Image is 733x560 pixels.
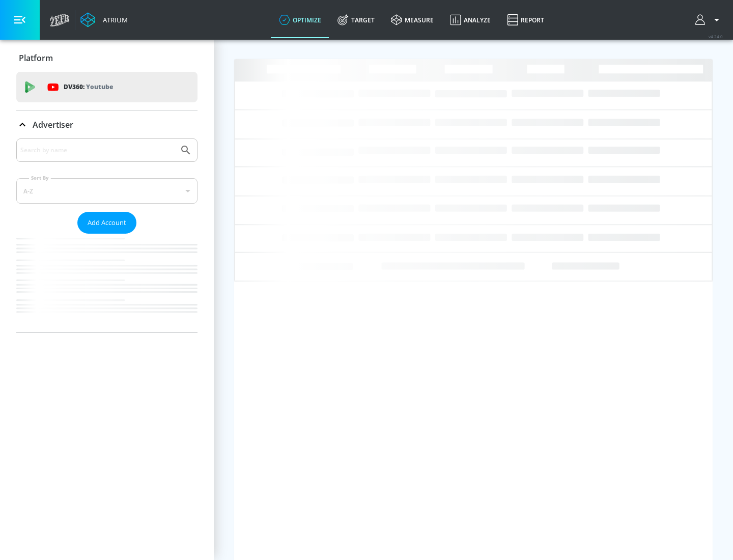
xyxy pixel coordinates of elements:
span: Add Account [88,217,126,229]
p: Youtube [86,81,113,92]
a: optimize [271,2,329,38]
nav: list of Advertiser [16,234,198,332]
div: DV360: Youtube [16,72,198,102]
div: Platform [16,44,198,72]
a: Analyze [442,2,499,38]
div: A-Z [16,178,198,204]
div: Advertiser [16,138,198,332]
button: Add Account [77,212,136,234]
label: Sort By [29,175,51,181]
input: Search by name [20,144,175,157]
p: Platform [19,52,53,64]
a: Atrium [80,12,128,27]
p: DV360: [64,81,113,93]
a: Report [499,2,552,38]
span: v 4.24.0 [709,34,723,39]
div: Atrium [99,15,128,24]
a: Target [329,2,383,38]
div: Advertiser [16,110,198,139]
a: measure [383,2,442,38]
p: Advertiser [33,119,73,130]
